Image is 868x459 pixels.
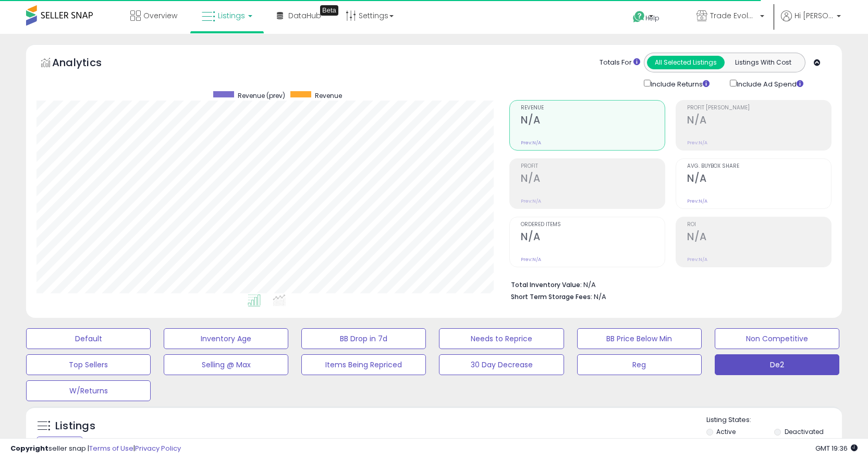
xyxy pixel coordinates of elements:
span: Revenue (prev) [238,91,285,100]
b: Total Inventory Value: [511,280,582,289]
h5: Listings [55,419,95,433]
h2: N/A [687,172,831,187]
a: Help [625,3,680,34]
button: Reg [577,354,702,375]
button: Items Being Repriced [301,354,426,375]
small: Prev: N/A [687,256,707,263]
button: Listings With Cost [724,56,802,69]
span: Hi [PERSON_NAME] [794,10,834,21]
span: 2025-10-9 19:36 GMT [815,443,858,453]
label: Deactivated [785,427,824,436]
a: Terms of Use [89,443,133,453]
span: Listings [218,10,245,21]
button: Top Sellers [26,354,151,375]
span: ROI [687,222,831,228]
div: Include Returns [636,78,722,90]
small: Prev: N/A [687,140,707,146]
strong: Copyright [10,443,48,453]
button: All Selected Listings [647,56,725,69]
div: Clear All Filters [36,437,83,446]
h2: N/A [687,231,831,245]
small: Prev: N/A [521,140,541,146]
span: Overview [143,10,177,21]
div: Tooltip anchor [320,5,338,16]
button: Inventory Age [164,328,288,349]
button: De2 [715,354,839,375]
a: Privacy Policy [135,443,181,453]
a: Hi [PERSON_NAME] [781,10,841,34]
h5: Analytics [52,55,122,72]
button: BB Price Below Min [577,328,702,349]
button: W/Returns [26,380,151,401]
label: Active [716,427,736,436]
small: Prev: N/A [521,198,541,204]
span: Help [645,14,659,22]
span: Trade Evolution US [710,10,757,21]
i: Get Help [632,10,645,23]
span: Avg. Buybox Share [687,164,831,169]
button: Non Competitive [715,328,839,349]
button: BB Drop in 7d [301,328,426,349]
p: Listing States: [706,415,842,425]
h2: N/A [521,231,665,245]
b: Short Term Storage Fees: [511,292,592,301]
span: N/A [594,292,606,302]
small: Prev: N/A [521,256,541,263]
div: Include Ad Spend [722,78,820,90]
div: seller snap | | [10,444,181,454]
h2: N/A [687,114,831,128]
div: Totals For [600,58,640,68]
span: DataHub [288,10,321,21]
span: Profit [PERSON_NAME] [687,105,831,111]
span: Ordered Items [521,222,665,228]
button: Selling @ Max [164,354,288,375]
li: N/A [511,278,824,290]
button: Needs to Reprice [439,328,564,349]
small: Prev: N/A [687,198,707,204]
h2: N/A [521,114,665,128]
button: 30 Day Decrease [439,354,564,375]
span: Revenue [315,91,342,100]
button: Default [26,328,151,349]
span: Revenue [521,105,665,111]
span: Profit [521,164,665,169]
h2: N/A [521,172,665,187]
